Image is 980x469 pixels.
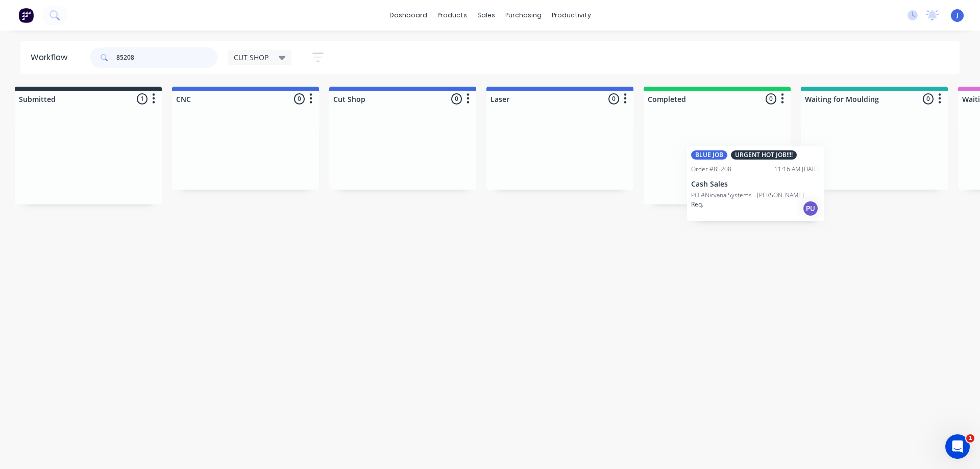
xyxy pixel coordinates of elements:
[18,8,34,23] img: Factory
[116,47,217,68] input: Search for orders...
[500,8,547,23] div: purchasing
[432,8,472,23] div: products
[547,8,596,23] div: productivity
[31,51,72,64] div: Workflow
[945,434,970,459] iframe: Intercom live chat
[472,8,500,23] div: sales
[957,11,959,20] span: J
[234,52,268,63] span: CUT SHOP
[966,434,974,442] span: 1
[384,8,432,23] a: dashboard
